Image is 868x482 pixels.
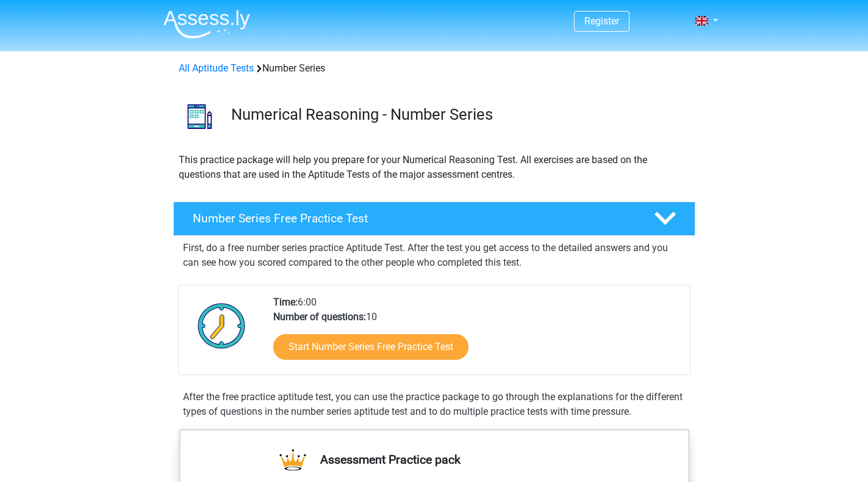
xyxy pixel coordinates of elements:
[264,295,689,374] div: 6:00 10
[174,61,695,76] div: Number Series
[163,10,250,38] img: Assessly
[179,153,690,182] p: This practice package will help you prepare for your Numerical Reasoning Test. All exercises are ...
[193,211,634,225] h4: Number Series Free Practice Test
[179,62,254,74] a: All Aptitude Tests
[168,202,700,236] a: Number Series Free Practice Test
[273,334,468,360] a: Start Number Series Free Practice Test
[178,390,690,419] div: After the free practice aptitude test, you can use the practice package to go through the explana...
[273,311,366,323] b: Number of questions:
[231,105,686,124] h3: Numerical Reasoning - Number Series
[273,296,298,308] b: Time:
[183,241,686,270] p: First, do a free number series practice Aptitude Test. After the test you get access to the detai...
[584,15,619,27] a: Register
[174,90,226,142] img: number series
[191,295,253,356] img: Clock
